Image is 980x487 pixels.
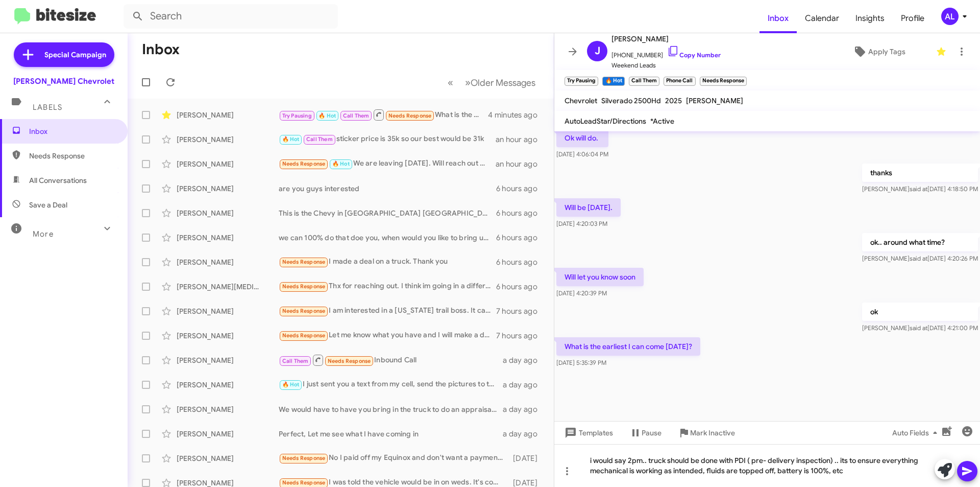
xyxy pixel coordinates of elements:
span: Weekend Leads [611,60,721,71]
span: 🔥 Hot [282,136,300,143]
span: Auto Fields [892,424,941,442]
p: ok [862,303,978,321]
div: We are leaving [DATE]. Will reach out when we return. [279,158,496,170]
button: Apply Tags [826,42,931,61]
div: I just sent you a text from my cell, send the pictures to that number [279,379,503,390]
a: Profile [893,4,933,33]
a: Copy Number [667,51,721,59]
div: a day ago [503,429,546,439]
div: [PERSON_NAME] [177,134,279,145]
div: [PERSON_NAME] [177,233,279,243]
span: [DATE] 4:20:03 PM [556,220,607,227]
button: Pause [621,424,670,442]
div: a day ago [503,355,546,365]
div: I made a deal on a truck. Thank you [279,256,496,268]
div: Inbound Call [279,354,503,366]
span: J [595,43,600,59]
div: 6 hours ago [496,257,546,267]
h1: Inbox [142,41,180,58]
div: [DATE] [508,453,546,463]
span: [PERSON_NAME] [DATE] 4:18:50 PM [862,185,978,193]
p: Will be [DATE]. [556,198,621,217]
div: [PERSON_NAME][MEDICAL_DATA] [177,282,279,292]
div: 6 hours ago [496,208,546,218]
div: This is the Chevy in [GEOGRAPHIC_DATA] [GEOGRAPHIC_DATA] [PERSON_NAME] Chevrolet [279,208,496,218]
small: Call Them [629,77,659,86]
p: ok.. around what time? [862,233,978,251]
p: What is the earliest I can come [DATE]? [556,337,700,356]
div: are you guys interested [279,183,496,194]
div: I am interested in a [US_STATE] trail boss. It can be a 24-26. Not sure if I want to lease or buy... [279,305,496,317]
span: » [465,76,471,89]
div: AL [941,8,959,25]
span: [DATE] 5:35:39 PM [556,359,606,366]
span: Silverado 2500Hd [601,96,661,105]
span: Save a Deal [29,200,67,210]
span: said at [910,185,927,193]
span: Older Messages [471,77,535,88]
div: [PERSON_NAME] [177,404,279,414]
span: Mark Inactive [690,424,735,442]
div: 6 hours ago [496,282,546,292]
button: Mark Inactive [670,424,743,442]
span: Needs Response [282,332,326,339]
span: 🔥 Hot [332,160,350,167]
span: More [33,229,54,239]
span: Special Campaign [44,50,106,60]
small: Needs Response [700,77,747,86]
span: Insights [847,4,893,33]
span: said at [910,254,927,262]
div: [PERSON_NAME] [177,306,279,316]
p: Will let you know soon [556,268,644,286]
div: 6 hours ago [496,233,546,243]
span: Try Pausing [282,112,312,119]
div: a day ago [503,380,546,390]
span: [PERSON_NAME] [DATE] 4:20:26 PM [862,254,978,262]
span: [PERSON_NAME] [611,33,721,45]
div: 6 hours ago [496,183,546,194]
nav: Page navigation example [442,72,542,93]
input: Search [124,4,338,29]
div: [PERSON_NAME] [177,159,279,169]
span: 🔥 Hot [318,112,336,119]
button: Next [459,72,542,93]
a: Inbox [759,4,797,33]
span: said at [910,324,927,332]
a: Special Campaign [14,42,114,67]
span: Needs Response [282,455,326,461]
div: [PERSON_NAME] Chevrolet [13,76,114,86]
span: Pause [642,424,661,442]
div: [PERSON_NAME] [177,355,279,365]
small: Try Pausing [565,77,598,86]
span: 🔥 Hot [282,381,300,388]
div: Perfect, Let me see what I have coming in [279,429,503,439]
div: an hour ago [496,159,546,169]
div: 4 minutes ago [488,110,546,120]
span: Needs Response [282,259,326,265]
span: Needs Response [328,358,371,364]
span: [PERSON_NAME] [686,96,743,105]
div: [PERSON_NAME] [177,257,279,267]
span: Call Them [282,358,309,364]
div: What is the earliest I can come [DATE]? [279,108,488,121]
span: Needs Response [282,283,326,290]
a: Calendar [797,4,847,33]
small: 🔥 Hot [602,77,624,86]
div: a day ago [503,404,546,414]
span: [PHONE_NUMBER] [611,45,721,60]
div: We would have to have you bring in the truck to do an appraisal of the Truck, What day owrks for ... [279,404,503,414]
div: [PERSON_NAME] [177,208,279,218]
div: we can 100% do that doe you, when would you like to bring us that vehicle and check out our curre... [279,233,496,243]
span: [PERSON_NAME] [DATE] 4:21:00 PM [862,324,978,332]
div: [PERSON_NAME] [177,429,279,439]
span: All Conversations [29,175,87,185]
span: AutoLeadStar/Directions [565,117,646,126]
button: Templates [554,424,621,442]
div: i would say 2pm.. truck should be done with PDI ( pre- delivery inspection) .. its to ensure ever... [554,444,980,487]
span: Needs Response [282,479,326,486]
span: Needs Response [29,151,116,161]
span: Labels [33,103,62,112]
